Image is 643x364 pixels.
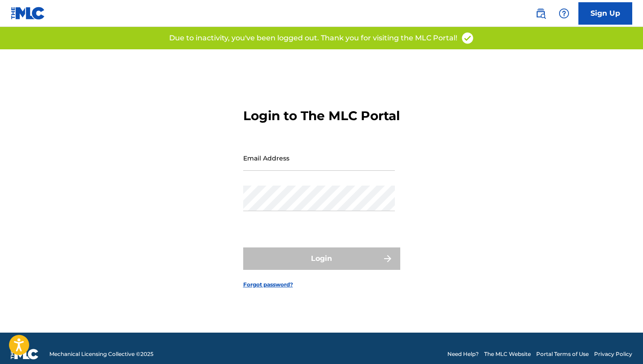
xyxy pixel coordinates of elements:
div: Help [555,4,573,22]
img: help [559,8,569,19]
a: Need Help? [447,350,479,358]
img: logo [11,349,39,360]
span: Mechanical Licensing Collective © 2025 [49,350,153,358]
a: Privacy Policy [594,350,632,358]
img: access [461,31,474,45]
img: search [535,8,546,19]
h3: Login to The MLC Portal [243,108,400,124]
iframe: Chat Widget [598,321,643,364]
a: Public Search [532,4,550,22]
img: MLC Logo [11,7,45,20]
p: Due to inactivity, you've been logged out. Thank you for visiting the MLC Portal! [169,33,457,43]
a: Sign Up [578,2,632,25]
a: The MLC Website [484,350,531,358]
a: Portal Terms of Use [536,350,589,358]
a: Forgot password? [243,281,293,289]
